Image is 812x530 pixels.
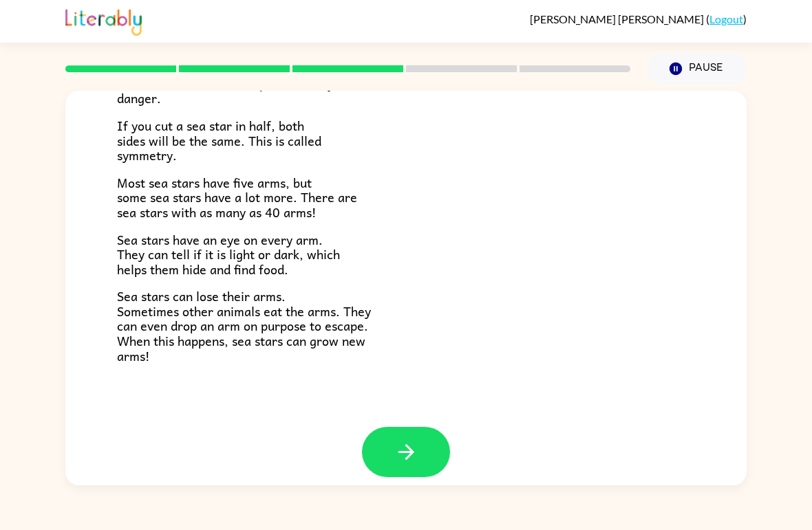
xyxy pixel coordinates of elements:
span: [PERSON_NAME] [PERSON_NAME] [530,12,706,25]
div: ( ) [530,12,747,25]
span: Sea stars have an eye on every arm. They can tell if it is light or dark, which helps them hide a... [117,230,340,279]
span: Sea stars can lose their arms. Sometimes other animals eat the arms. They can even drop an arm on... [117,286,371,365]
span: Most sea stars have five arms, but some sea stars have a lot more. There are sea stars with as ma... [117,173,357,222]
button: Pause [647,53,747,85]
span: If you cut a sea star in half, both sides will be the same. This is called symmetry. [117,115,321,165]
img: Literably [65,5,142,36]
a: Logout [709,12,743,25]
